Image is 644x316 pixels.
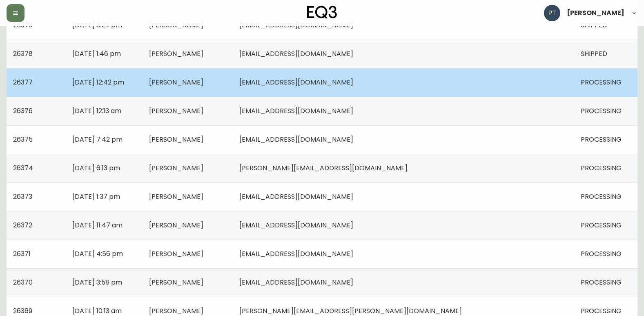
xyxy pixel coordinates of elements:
[72,249,123,258] span: [DATE] 4:56 pm
[307,6,337,19] img: logo
[149,278,203,287] span: [PERSON_NAME]
[581,163,622,173] span: PROCESSING
[581,135,622,144] span: PROCESSING
[239,78,353,87] span: [EMAIL_ADDRESS][DOMAIN_NAME]
[149,106,203,116] span: [PERSON_NAME]
[239,278,353,287] span: [EMAIL_ADDRESS][DOMAIN_NAME]
[239,220,353,230] span: [EMAIL_ADDRESS][DOMAIN_NAME]
[149,306,203,316] span: [PERSON_NAME]
[239,106,353,116] span: [EMAIL_ADDRESS][DOMAIN_NAME]
[239,306,462,316] span: [PERSON_NAME][EMAIL_ADDRESS][PERSON_NAME][DOMAIN_NAME]
[581,49,607,58] span: SHIPPED
[72,106,121,116] span: [DATE] 12:13 am
[239,135,353,144] span: [EMAIL_ADDRESS][DOMAIN_NAME]
[581,78,622,87] span: PROCESSING
[581,306,622,316] span: PROCESSING
[567,10,624,16] span: [PERSON_NAME]
[13,249,31,258] span: 26371
[581,278,622,287] span: PROCESSING
[13,306,32,316] span: 26369
[72,278,122,287] span: [DATE] 3:58 pm
[13,49,33,58] span: 26378
[72,135,123,144] span: [DATE] 7:42 pm
[72,163,120,173] span: [DATE] 6:13 pm
[239,163,408,173] span: [PERSON_NAME][EMAIL_ADDRESS][DOMAIN_NAME]
[13,78,33,87] span: 26377
[149,163,203,173] span: [PERSON_NAME]
[149,135,203,144] span: [PERSON_NAME]
[581,220,622,230] span: PROCESSING
[239,49,353,58] span: [EMAIL_ADDRESS][DOMAIN_NAME]
[581,249,622,258] span: PROCESSING
[13,192,32,201] span: 26373
[13,106,33,116] span: 26376
[72,78,124,87] span: [DATE] 12:42 pm
[239,192,353,201] span: [EMAIL_ADDRESS][DOMAIN_NAME]
[149,192,203,201] span: [PERSON_NAME]
[581,106,622,116] span: PROCESSING
[13,278,33,287] span: 26370
[581,192,622,201] span: PROCESSING
[72,49,121,58] span: [DATE] 1:46 pm
[239,249,353,258] span: [EMAIL_ADDRESS][DOMAIN_NAME]
[72,220,123,230] span: [DATE] 11:47 am
[13,220,32,230] span: 26372
[149,249,203,258] span: [PERSON_NAME]
[149,49,203,58] span: [PERSON_NAME]
[149,220,203,230] span: [PERSON_NAME]
[72,306,122,316] span: [DATE] 10:13 am
[149,78,203,87] span: [PERSON_NAME]
[72,192,120,201] span: [DATE] 1:37 pm
[13,135,33,144] span: 26375
[13,163,33,173] span: 26374
[544,5,560,21] img: 986dcd8e1aab7847125929f325458823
